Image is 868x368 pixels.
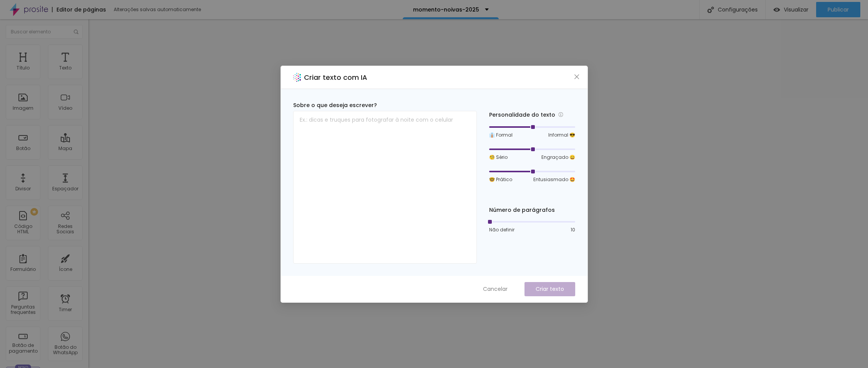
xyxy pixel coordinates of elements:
[773,7,780,13] img: view-1.svg
[8,304,38,315] div: Perguntas frequentes
[413,7,479,12] p: momento-noivas-2025
[475,282,515,296] button: Cancelar
[59,267,72,272] div: Ícone
[10,267,36,272] div: Formulário
[58,106,72,111] div: Vídeo
[58,146,72,151] div: Mapa
[50,345,80,356] div: Botão do WhatsApp
[573,73,581,81] button: Close
[304,72,367,83] h2: Criar texto com IA
[59,307,72,312] div: Timer
[548,132,575,139] span: Informal 😎
[524,282,575,296] button: Criar texto
[489,111,575,119] div: Personalidade do texto
[114,7,202,12] div: Alterações salvas automaticamente
[88,19,868,368] iframe: Editor
[8,224,38,235] div: Código HTML
[52,7,106,12] div: Editor de páginas
[8,343,38,354] div: Botão de pagamento
[13,106,33,111] div: Imagem
[533,176,575,183] span: Entusiasmado 🤩
[59,65,71,71] div: Texto
[571,226,575,233] span: 10
[489,176,512,183] span: 🤓 Prático
[15,186,31,191] div: Divisor
[828,7,849,13] span: Publicar
[707,7,714,13] img: Icone
[489,206,575,214] div: Número de parágrafos
[766,2,816,17] button: Visualizar
[574,74,580,80] span: close
[483,285,508,293] span: Cancelar
[293,101,477,109] div: Sobre o que deseja escrever?
[50,224,80,235] div: Redes Sociais
[489,132,513,139] span: 👔 Formal
[489,154,508,161] span: 🧐 Sério
[52,186,78,191] div: Espaçador
[74,30,78,34] img: Icone
[784,7,808,13] span: Visualizar
[489,226,514,233] span: Não definir
[17,65,30,71] div: Título
[16,146,30,151] div: Botão
[6,25,83,39] input: Buscar elemento
[816,2,860,17] button: Publicar
[541,154,575,161] span: Engraçado 😄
